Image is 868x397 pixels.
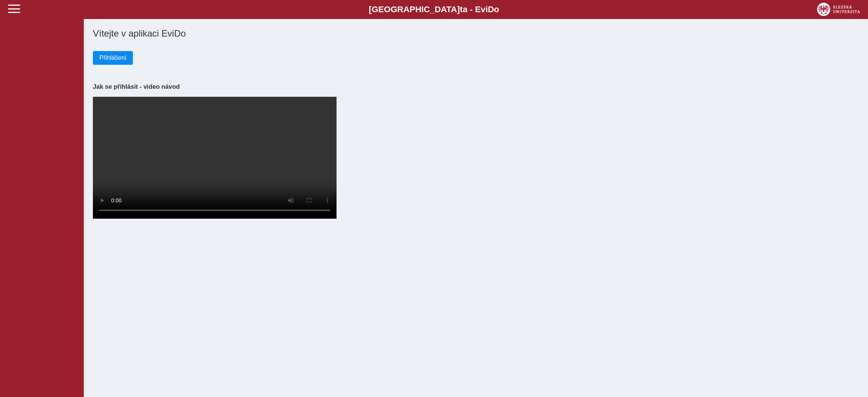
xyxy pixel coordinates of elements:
button: Přihlášení [93,51,133,65]
b: [GEOGRAPHIC_DATA] a - Evi [23,5,845,14]
video: Your browser does not support the video tag. [93,97,337,219]
span: o [494,5,499,14]
span: t [460,5,463,14]
span: Přihlášení [99,54,126,61]
span: D [488,5,494,14]
h3: Jak se přihlásit - video návod [93,83,859,90]
img: logo_web_su.png [817,3,860,16]
h1: Vítejte v aplikaci EviDo [93,28,859,39]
